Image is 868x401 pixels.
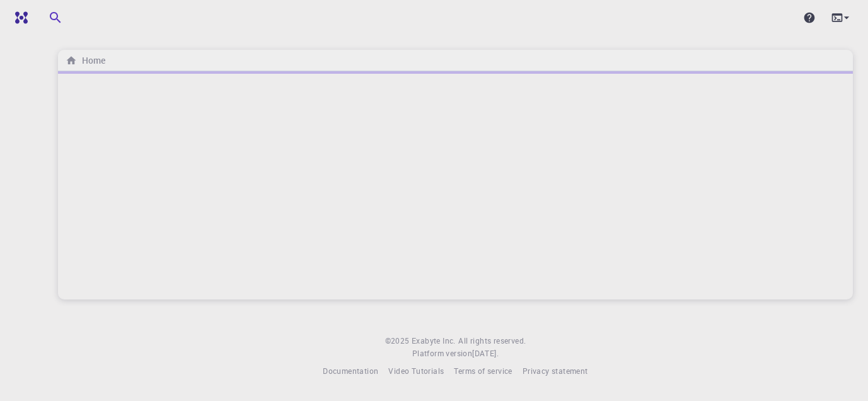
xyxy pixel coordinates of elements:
[323,366,378,376] span: Documentation
[323,365,378,378] a: Documentation
[10,11,28,24] img: logo
[412,347,472,360] span: Platform version
[454,365,512,378] a: Terms of service
[412,335,456,346] span: Exabyte Inc.
[472,348,499,358] span: [DATE] .
[63,54,108,67] nav: breadcrumb
[77,54,105,67] h6: Home
[388,366,444,376] span: Video Tutorials
[412,335,456,347] a: Exabyte Inc.
[388,365,444,378] a: Video Tutorials
[458,335,526,347] span: All rights reserved.
[523,366,588,376] span: Privacy statement
[385,335,412,347] span: © 2025
[454,366,512,376] span: Terms of service
[472,347,499,360] a: [DATE].
[523,365,588,378] a: Privacy statement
